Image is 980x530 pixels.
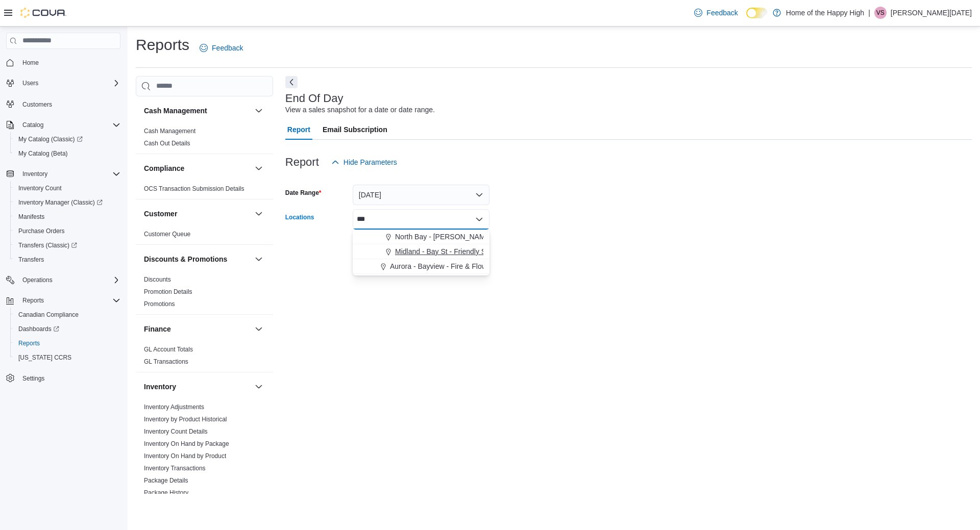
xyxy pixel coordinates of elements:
button: Catalog [2,118,125,132]
button: Inventory [144,382,251,392]
button: Reports [10,336,125,350]
button: Compliance [144,163,251,173]
a: Package Details [144,477,188,484]
div: Customer [136,228,273,244]
a: Cash Management [144,128,195,135]
span: Inventory Transactions [144,464,206,472]
span: Inventory [18,168,120,180]
span: Dashboards [14,323,120,335]
span: Operations [18,274,120,286]
img: Cova [20,8,66,18]
button: Users [2,76,125,90]
span: Cash Out Details [144,139,190,147]
span: Transfers [18,256,44,264]
span: Canadian Compliance [14,309,120,321]
span: Customers [22,100,52,109]
div: Cash Management [136,125,273,154]
span: Home [18,56,120,69]
a: Dashboards [14,323,63,335]
button: Reports [2,293,125,308]
button: Customer [144,209,251,219]
span: Customer Queue [144,230,190,238]
span: Catalog [18,119,120,131]
button: [US_STATE] CCRS [10,350,125,365]
a: Customers [18,98,56,111]
span: Transfers [14,254,120,266]
a: Inventory Manager (Classic) [10,195,125,210]
span: Catalog [22,121,43,129]
a: Feedback [690,3,742,23]
label: Locations [285,213,314,221]
button: Cash Management [144,106,251,116]
a: Canadian Compliance [14,309,83,321]
button: Aurora - Bayview - Fire & Flower [353,259,489,274]
button: [DATE] [353,185,489,205]
button: Transfers [10,253,125,267]
span: Inventory by Product Historical [144,415,227,423]
span: Reports [22,296,44,305]
span: My Catalog (Classic) [14,133,120,145]
a: Transfers [14,254,48,266]
span: My Catalog (Beta) [14,147,120,160]
a: My Catalog (Beta) [14,147,72,160]
span: Cash Management [144,127,195,135]
button: Inventory Count [10,181,125,195]
button: Home [2,55,125,70]
span: Users [22,79,38,87]
span: Aurora - Bayview - Fire & Flower [390,261,493,271]
button: Discounts & Promotions [144,254,251,264]
button: Finance [253,323,265,335]
a: Inventory by Product Historical [144,416,227,423]
a: Settings [18,372,48,385]
button: Customer [253,208,265,220]
div: Compliance [136,183,273,199]
h3: Compliance [144,163,184,173]
span: Reports [18,339,40,347]
span: Settings [22,374,44,383]
nav: Complex example [6,51,120,412]
p: | [868,7,870,19]
a: GL Account Totals [144,346,193,353]
span: Feedback [706,8,738,18]
a: Package History [144,489,188,496]
span: VS [876,7,885,19]
a: Inventory Count Details [144,428,208,435]
span: Midland - Bay St - Friendly Stranger [395,246,509,257]
span: Dark Mode [746,18,747,19]
p: [PERSON_NAME][DATE] [891,7,972,19]
button: Catalog [18,119,47,131]
button: Close list of options [475,215,483,223]
div: Discounts & Promotions [136,273,273,314]
label: Date Range [285,189,322,197]
h1: Reports [136,35,189,55]
button: Discounts & Promotions [253,253,265,265]
a: Reports [14,337,44,349]
button: Compliance [253,162,265,174]
a: Dashboards [10,322,125,336]
a: Inventory Count [14,182,66,194]
h3: Cash Management [144,106,207,116]
span: Hide Parameters [344,157,397,167]
span: Inventory On Hand by Product [144,452,226,460]
a: Promotions [144,300,175,308]
span: Promotion Details [144,288,192,296]
span: Washington CCRS [14,351,120,364]
span: Transfers (Classic) [18,241,77,249]
a: Discounts [144,276,171,283]
span: Inventory Manager (Classic) [18,198,103,207]
a: Inventory Manager (Classic) [14,196,107,209]
h3: Finance [144,324,171,334]
span: Inventory Count Details [144,427,208,436]
span: Inventory Count [18,184,62,192]
span: Customers [18,97,120,110]
button: Operations [2,273,125,287]
div: View a sales snapshot for a date or date range. [285,105,435,115]
span: GL Transactions [144,358,188,366]
span: Discounts [144,275,171,284]
span: Package History [144,489,188,497]
span: Reports [14,337,120,349]
button: Finance [144,324,251,334]
button: Canadian Compliance [10,308,125,322]
span: OCS Transaction Submission Details [144,185,244,193]
div: Choose from the following options [353,230,489,274]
